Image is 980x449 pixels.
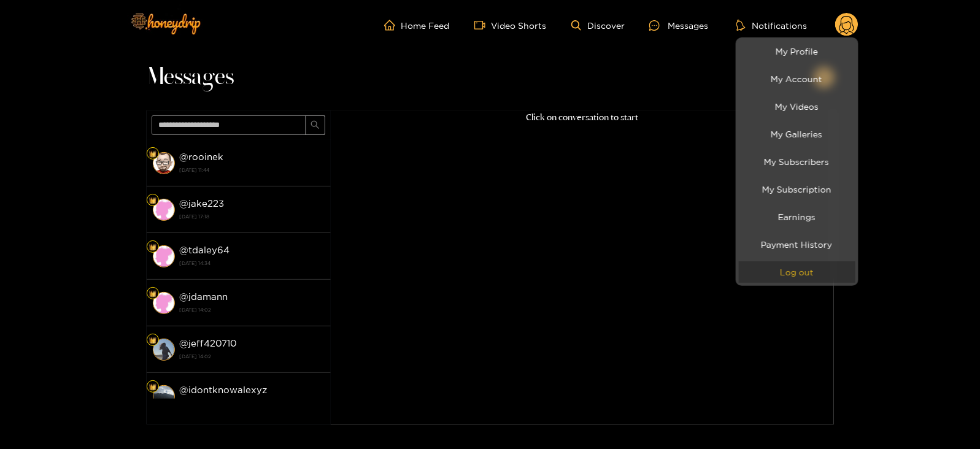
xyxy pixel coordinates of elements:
a: My Account [739,68,855,90]
a: My Profile [739,40,855,62]
a: Earnings [739,206,855,228]
a: My Subscription [739,178,855,200]
a: My Videos [739,96,855,117]
a: My Subscribers [739,151,855,172]
a: My Galleries [739,123,855,145]
a: Payment History [739,234,855,255]
button: Log out [739,261,855,283]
